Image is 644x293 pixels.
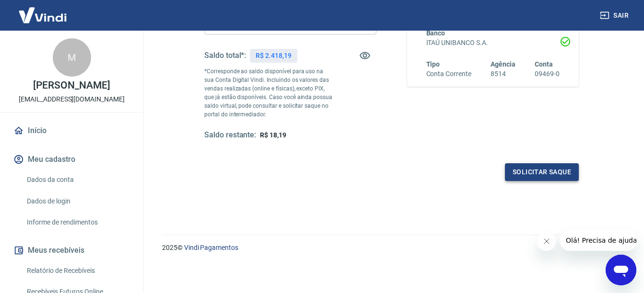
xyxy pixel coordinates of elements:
h5: Saldo restante: [204,130,256,140]
p: 2025 © [162,243,621,253]
h6: 09469-0 [535,69,560,79]
p: *Corresponde ao saldo disponível para uso na sua Conta Digital Vindi. Incluindo os valores das ve... [204,67,333,119]
img: Vindi [12,0,74,30]
span: Conta [535,60,553,68]
a: Início [12,120,132,141]
h5: Saldo total*: [204,51,246,60]
a: Dados da conta [23,170,132,190]
p: R$ 2.418,19 [256,51,291,61]
p: [PERSON_NAME] [33,80,110,90]
a: Informe de rendimentos [23,213,132,232]
span: Banco [426,29,445,37]
a: Vindi Pagamentos [184,244,238,251]
a: Relatório de Recebíveis [23,261,132,281]
iframe: Fechar mensagem [537,232,556,251]
button: Solicitar saque [505,163,579,181]
h6: Conta Corrente [426,69,471,79]
h6: ITAÚ UNIBANCO S.A. [426,38,560,48]
span: Agência [491,60,515,68]
button: Meu cadastro [12,149,132,170]
h6: 8514 [491,69,515,79]
span: R$ 18,19 [260,131,286,139]
button: Sair [598,7,632,24]
a: Dados de login [23,192,132,211]
button: Meus recebíveis [12,240,132,261]
span: Olá! Precisa de ajuda? [6,7,81,14]
span: Tipo [426,60,440,68]
p: [EMAIL_ADDRESS][DOMAIN_NAME] [19,94,125,104]
div: M [53,38,91,77]
iframe: Botão para abrir a janela de mensagens [606,255,636,285]
iframe: Mensagem da empresa [560,230,636,251]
